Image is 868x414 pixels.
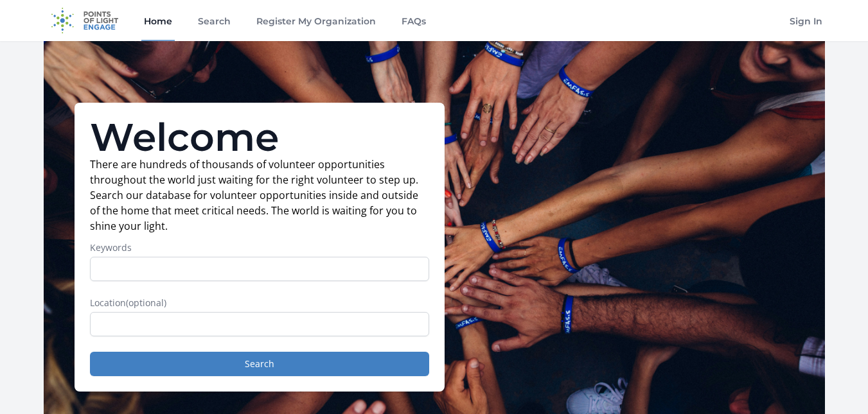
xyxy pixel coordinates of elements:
span: (optional) [126,297,166,309]
label: Location [90,297,429,309]
p: There are hundreds of thousands of volunteer opportunities throughout the world just waiting for ... [90,157,429,234]
label: Keywords [90,241,429,254]
button: Search [90,352,429,376]
h1: Welcome [90,118,429,157]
